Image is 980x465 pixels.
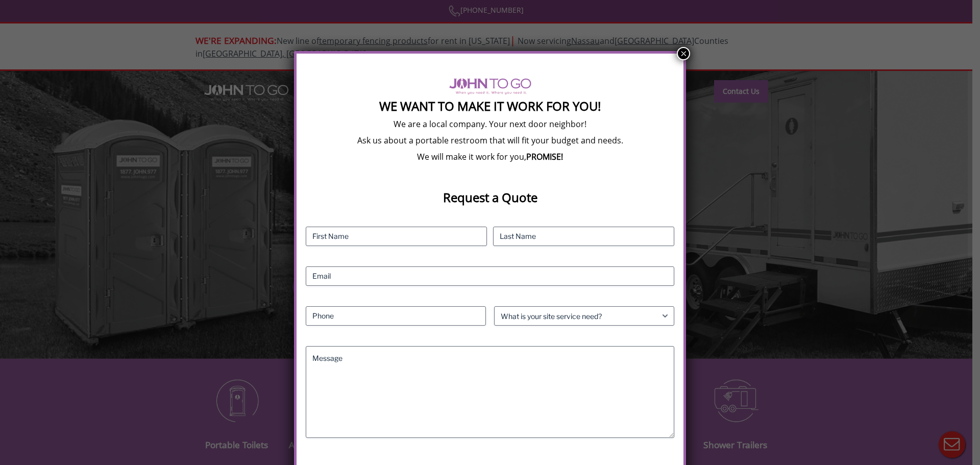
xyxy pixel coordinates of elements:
input: First Name [306,227,487,246]
input: Email [306,266,674,286]
p: Ask us about a portable restroom that will fit your budget and needs. [306,135,674,146]
strong: Request a Quote [443,189,537,206]
button: Close [677,47,690,60]
strong: We Want To Make It Work For You! [379,97,601,114]
p: We will make it work for you, [306,151,674,162]
img: logo of viptogo [449,78,531,94]
input: Last Name [493,227,674,246]
p: We are a local company. Your next door neighbor! [306,118,674,130]
input: Phone [306,306,486,326]
b: PROMISE! [526,151,563,162]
